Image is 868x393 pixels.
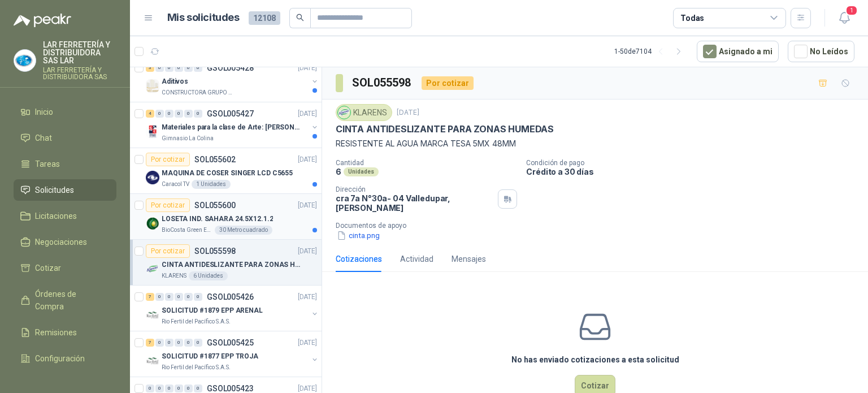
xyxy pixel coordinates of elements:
div: 0 [155,339,164,347]
p: SOLICITUD #1877 EPP TROJA [162,351,258,362]
a: Por cotizarSOL055600[DATE] Company LogoLOSETA IND. SAHARA 24.5X12.1.2BioCosta Green Energy S.A.S3... [130,194,322,240]
button: No Leídos [788,41,854,62]
p: 6 [336,167,341,176]
div: 0 [175,64,183,72]
h1: Mis solicitudes [167,10,240,26]
span: Chat [35,132,52,144]
p: Rio Fertil del Pacífico S.A.S. [162,317,231,326]
p: CINTA ANTIDESLIZANTE PARA ZONAS HUMEDAS [162,260,302,270]
p: LAR FERRETERÍA Y DISTRIBUIDORA SAS [43,67,116,80]
a: Chat [14,127,116,149]
a: 4 0 0 0 0 0 GSOL005427[DATE] Company LogoMateriales para la clase de Arte: [PERSON_NAME]Gimnasio ... [146,107,319,143]
a: Por cotizarSOL055598[DATE] Company LogoCINTA ANTIDESLIZANTE PARA ZONAS HUMEDASKLARENS6 Unidades [130,240,322,286]
div: 0 [165,385,173,392]
div: 0 [155,64,164,72]
img: Company Logo [146,308,159,322]
span: Negociaciones [35,236,87,248]
div: KLARENS [336,104,392,121]
p: Rio Fertil del Pacífico S.A.S. [162,363,231,372]
p: [DATE] [298,154,317,165]
span: Cotizar [35,262,61,274]
div: 0 [184,110,193,118]
p: GSOL005423 [207,385,254,392]
p: [DATE] [397,107,419,118]
a: Remisiones [14,322,116,343]
p: Caracol TV [162,180,189,189]
div: 0 [184,293,193,301]
span: Órdenes de Compra [35,288,106,313]
div: Actividad [400,253,433,265]
a: Cotizar [14,257,116,279]
a: 7 0 0 0 0 0 GSOL005426[DATE] Company LogoSOLICITUD #1879 EPP ARENALRio Fertil del Pacífico S.A.S. [146,290,319,326]
a: Licitaciones [14,205,116,227]
p: [DATE] [298,63,317,74]
p: CINTA ANTIDESLIZANTE PARA ZONAS HUMEDAS [336,123,554,135]
div: Por cotizar [146,244,190,258]
div: 0 [175,339,183,347]
div: 0 [165,293,173,301]
div: 0 [165,64,173,72]
div: 0 [175,293,183,301]
div: 7 [146,293,154,301]
p: LAR FERRETERÍA Y DISTRIBUIDORA SAS LAR [43,41,116,64]
img: Company Logo [338,106,350,119]
p: Gimnasio La Colina [162,134,214,143]
p: SOL055598 [194,247,236,255]
span: search [296,14,304,21]
div: 4 [146,110,154,118]
div: Por cotizar [146,198,190,212]
div: 0 [155,385,164,392]
div: 0 [155,110,164,118]
a: Configuración [14,348,116,369]
span: Tareas [35,158,60,170]
div: 0 [175,385,183,392]
div: Unidades [344,167,379,176]
p: [DATE] [298,246,317,257]
div: 7 [146,339,154,347]
img: Company Logo [14,50,36,71]
img: Company Logo [146,354,159,368]
button: 1 [834,8,854,28]
p: [DATE] [298,109,317,119]
p: GSOL005426 [207,293,254,301]
p: [DATE] [298,292,317,303]
p: Crédito a 30 días [526,167,863,176]
p: SOL055600 [194,201,236,209]
img: Company Logo [146,171,159,184]
p: CONSTRUCTORA GRUPO FIP [162,88,233,97]
p: GSOL005428 [207,64,254,72]
p: SOLICITUD #1879 EPP ARENAL [162,305,263,316]
div: 0 [175,110,183,118]
span: Solicitudes [35,184,74,196]
span: Inicio [35,106,53,118]
img: Company Logo [146,217,159,230]
div: 0 [194,110,202,118]
div: Por cotizar [422,76,474,90]
div: Cotizaciones [336,253,382,265]
div: 0 [184,64,193,72]
div: 0 [146,385,154,392]
p: Cantidad [336,159,517,167]
button: cinta.png [336,230,381,241]
div: 0 [165,110,173,118]
p: GSOL005425 [207,339,254,347]
div: 0 [155,293,164,301]
a: Órdenes de Compra [14,283,116,317]
p: Documentos de apoyo [336,222,863,230]
div: Mensajes [452,253,486,265]
a: Negociaciones [14,231,116,253]
div: 1 - 50 de 7104 [614,42,688,61]
div: Por cotizar [146,153,190,166]
p: SOL055602 [194,156,236,163]
a: 7 0 0 0 0 0 GSOL005425[DATE] Company LogoSOLICITUD #1877 EPP TROJARio Fertil del Pacífico S.A.S. [146,336,319,372]
p: KLARENS [162,271,186,280]
a: Inicio [14,101,116,123]
div: Todas [680,12,704,24]
a: Por cotizarSOL055602[DATE] Company LogoMAQUINA DE COSER SINGER LCD C5655Caracol TV1 Unidades [130,148,322,194]
a: Tareas [14,153,116,175]
div: 6 Unidades [189,271,228,280]
span: Licitaciones [35,210,77,222]
a: Solicitudes [14,179,116,201]
button: Asignado a mi [697,41,779,62]
p: LOSETA IND. SAHARA 24.5X12.1.2 [162,214,273,224]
